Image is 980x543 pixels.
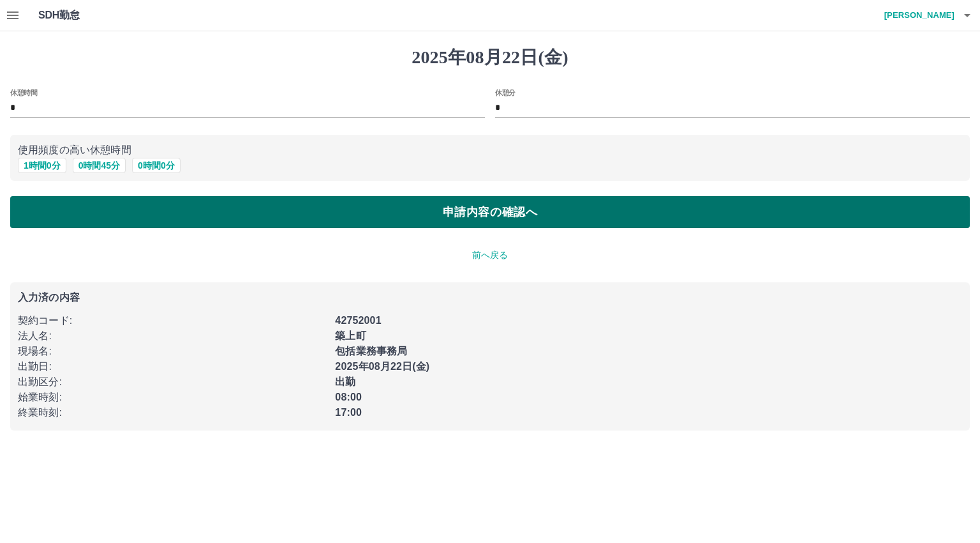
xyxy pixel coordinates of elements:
b: 08:00 [335,392,362,402]
label: 休憩分 [495,88,516,97]
button: 0時間45分 [73,158,126,173]
b: 42752001 [335,315,381,326]
button: 0時間0分 [132,158,181,173]
p: 出勤区分 : [18,374,327,390]
b: 出勤 [335,376,355,387]
b: 2025年08月22日(金) [335,361,429,372]
p: 終業時刻 : [18,405,327,420]
p: 始業時刻 : [18,390,327,405]
p: 前へ戻る [10,249,970,262]
b: 築上町 [335,330,366,341]
p: 使用頻度の高い休憩時間 [18,142,962,158]
label: 休憩時間 [10,88,37,97]
button: 1時間0分 [18,158,66,173]
b: 17:00 [335,407,362,418]
button: 申請内容の確認へ [10,196,970,228]
p: 出勤日 : [18,359,327,374]
p: 契約コード : [18,313,327,328]
h1: 2025年08月22日(金) [10,47,970,68]
b: 包括業務事務局 [335,346,407,356]
p: 法人名 : [18,328,327,344]
p: 現場名 : [18,344,327,359]
p: 入力済の内容 [18,293,962,303]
